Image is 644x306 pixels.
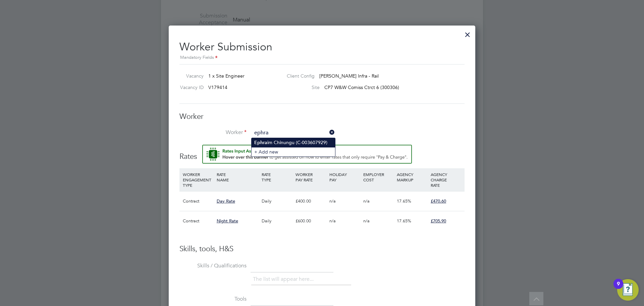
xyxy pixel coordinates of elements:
[208,84,227,90] span: V179414
[179,129,247,136] label: Worker
[179,262,247,269] label: Skills / Qualifications
[260,168,294,186] div: RATE TYPE
[617,279,639,301] button: Open Resource Center, 9 new notifications
[181,211,215,231] div: Contract
[177,84,204,90] label: Vacancy ID
[252,147,335,156] li: + Add new
[294,168,328,186] div: WORKER PAY RATE
[260,191,294,211] div: Daily
[362,168,395,186] div: EMPLOYER COST
[281,73,315,79] label: Client Config
[252,128,335,138] input: Search for...
[179,296,247,303] label: Tools
[395,168,429,186] div: AGENCY MARKUP
[324,84,399,90] span: CP7 W&W Comiss Ctrct 6 (300306)
[294,211,328,231] div: £600.00
[181,168,215,191] div: WORKER ENGAGEMENT TYPE
[179,35,465,61] h2: Worker Submission
[181,191,215,211] div: Contract
[329,198,336,204] span: n/a
[179,112,465,122] h3: Worker
[202,145,412,164] button: Rate Assistant
[253,275,316,284] li: The list will appear here...
[363,198,370,204] span: n/a
[260,211,294,231] div: Daily
[252,138,335,147] li: im Chinungu (C-003607929)
[179,244,465,254] h3: Skills, tools, H&S
[328,168,362,186] div: HOLIDAY PAY
[397,198,411,204] span: 17.65%
[215,168,260,186] div: RATE NAME
[177,73,204,79] label: Vacancy
[254,140,267,145] b: Ephra
[179,145,465,162] h3: Rates
[329,218,336,224] span: n/a
[217,218,238,224] span: Night Rate
[217,198,235,204] span: Day Rate
[319,73,379,79] span: [PERSON_NAME] Infra - Rail
[363,218,370,224] span: n/a
[431,218,446,224] span: £705.90
[208,73,245,79] span: 1 x Site Engineer
[397,218,411,224] span: 17.65%
[294,191,328,211] div: £400.00
[431,198,446,204] span: £470.60
[429,168,463,191] div: AGENCY CHARGE RATE
[281,84,320,90] label: Site
[179,54,465,61] div: Mandatory Fields
[617,284,620,293] div: 9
